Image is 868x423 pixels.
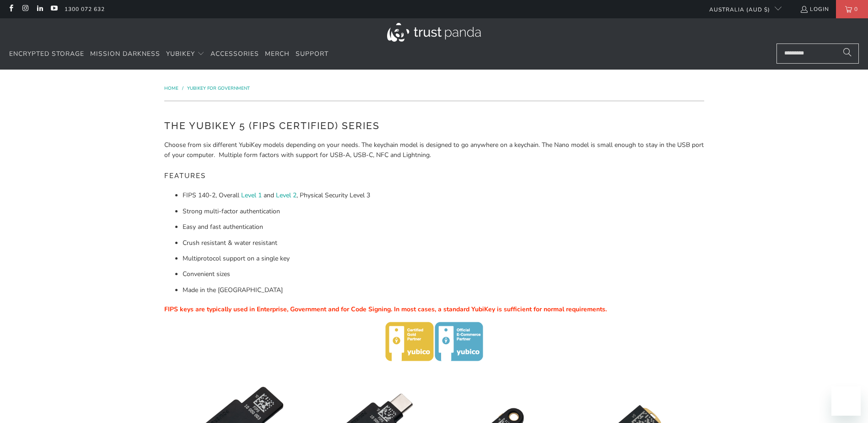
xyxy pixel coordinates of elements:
a: Accessories [210,43,259,65]
a: Trust Panda Australia on LinkedIn [36,5,43,13]
nav: Translation missing: en.navigation.header.main_nav [9,43,329,65]
li: Crush resistant & water resistant [183,238,704,248]
a: Trust Panda Australia on YouTube [50,5,58,13]
h2: The YubiKey 5 (FIPS Certified) Series [164,119,704,133]
a: Login [800,4,829,14]
span: Merch [265,49,290,58]
iframe: Button to launch messaging window [831,386,861,416]
span: Support [296,49,329,58]
span: Home [164,85,178,92]
a: Support [296,43,329,65]
a: Mission Darkness [90,43,160,65]
h5: Features [164,168,704,184]
li: FIPS 140-2, Overall and , Physical Security Level 3 [183,190,704,201]
a: Trust Panda Australia on Facebook [7,5,15,13]
li: Made in the [GEOGRAPHIC_DATA] [183,285,704,295]
span: FIPS keys are typically used in Enterprise, Government and for Code Signing. In most cases, a sta... [164,305,607,314]
li: Strong multi-factor authentication [183,206,704,217]
summary: YubiKey [166,43,205,65]
a: YubiKey for Government [187,85,250,92]
a: Home [164,85,180,92]
span: Accessories [210,49,259,58]
a: 1300 072 632 [65,4,105,14]
li: Multiprotocol support on a single key [183,254,704,264]
button: Search [836,43,859,64]
li: Easy and fast authentication [183,222,704,232]
a: Merch [265,43,290,65]
span: Mission Darkness [90,49,160,58]
a: Level 1 [241,191,262,200]
span: YubiKey [166,49,195,58]
input: Search... [776,43,859,64]
li: Convenient sizes [183,269,704,279]
span: Encrypted Storage [9,49,84,58]
p: Choose from six different YubiKey models depending on your needs. The keychain model is designed ... [164,140,704,161]
a: Level 2 [276,191,297,200]
img: Trust Panda Australia [387,23,481,42]
span: / [182,85,183,92]
a: Trust Panda Australia on Instagram [21,5,29,13]
a: Encrypted Storage [9,43,84,65]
